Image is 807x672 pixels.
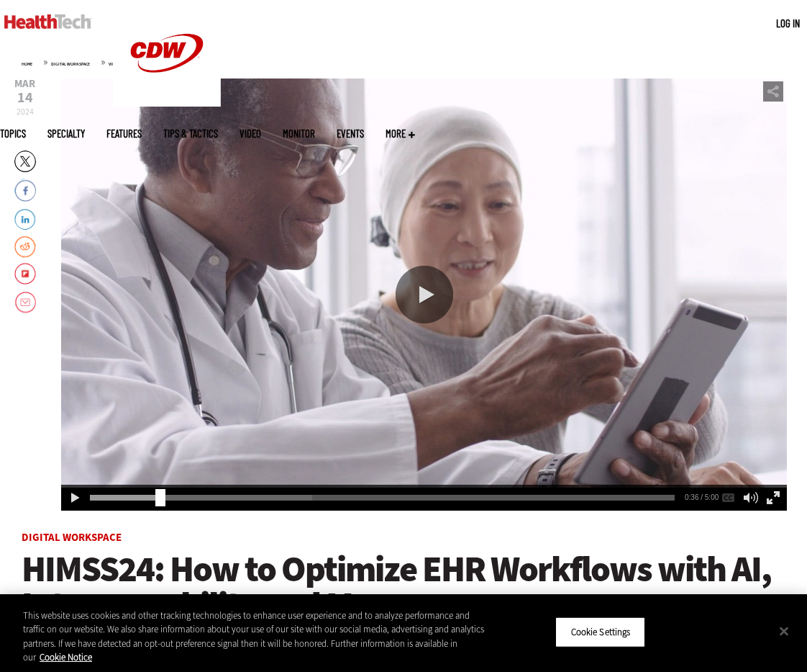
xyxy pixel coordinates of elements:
[740,488,762,508] div: Mute
[685,493,714,501] div: 0:36 / 5:00
[719,488,739,508] div: Enable Closed Captioning
[22,545,771,629] span: HIMSS24: How to Optimize EHR Workflows with AI, Interoperability and More
[4,14,91,29] img: Home
[240,128,261,139] a: Video
[64,488,84,508] div: Play
[337,128,364,139] a: Events
[386,128,415,139] span: More
[283,128,315,139] a: MonITor
[776,17,800,30] a: Log in
[61,79,787,511] div: Video viewer
[555,617,645,648] button: Cookie Settings
[113,95,221,110] a: CDW
[106,128,142,139] a: Features
[40,651,92,663] a: More information about your privacy
[768,615,800,647] button: Close
[22,530,122,545] a: Digital Workspace
[163,128,218,139] a: Tips & Tactics
[396,266,453,323] div: Play or Pause Video
[155,489,165,506] div: Seek Video
[23,609,484,665] div: This website uses cookies and other tracking technologies to enhance user experience and to analy...
[763,488,783,508] div: Full Screen
[776,16,800,31] div: User menu
[47,128,85,139] span: Specialty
